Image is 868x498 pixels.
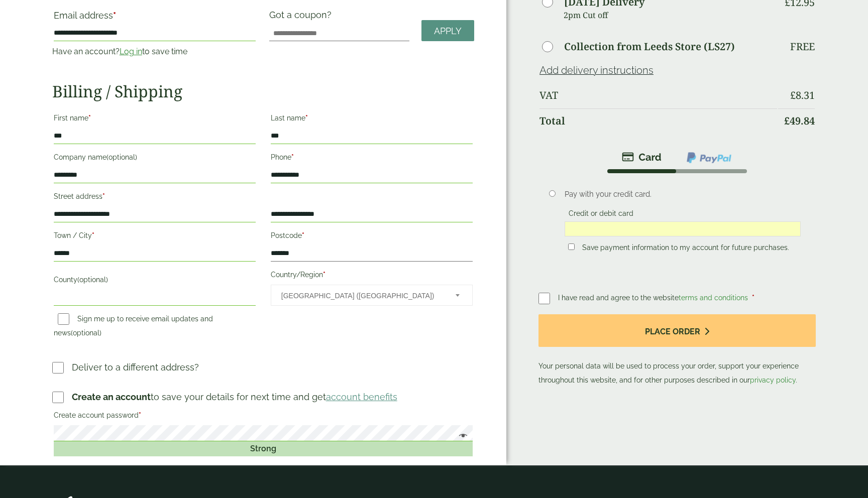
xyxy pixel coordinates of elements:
[323,271,325,279] abbr: required
[54,408,473,425] label: Create account password
[790,88,815,102] bdi: 8.31
[271,150,473,167] label: Phone
[539,64,654,76] a: Add delivery instructions
[750,376,796,384] a: privacy policy
[113,10,116,21] abbr: required
[291,153,294,161] abbr: required
[421,20,474,42] a: Apply
[538,314,816,347] button: Place order
[539,83,777,107] th: VAT
[752,294,754,302] abbr: required
[77,276,108,284] span: (optional)
[54,150,256,167] label: Company name
[54,315,213,340] label: Sign me up to receive email updates and news
[106,153,137,161] span: (optional)
[784,114,815,128] bdi: 49.84
[622,151,662,163] img: stripe.png
[92,231,94,239] abbr: required
[790,88,796,102] span: £
[54,11,256,25] label: Email address
[679,294,748,302] a: terms and conditions
[302,231,304,239] abbr: required
[54,228,256,245] label: Town / City
[271,111,473,128] label: Last name
[52,82,474,101] h2: Billing / Shipping
[54,273,256,290] label: County
[269,10,336,25] label: Got a coupon?
[271,228,473,245] label: Postcode
[281,285,442,306] span: United Kingdom (UK)
[539,108,777,133] th: Total
[71,329,101,337] span: (optional)
[558,294,750,302] span: I have read and agree to the website
[790,41,815,53] p: Free
[72,390,397,404] p: to save your details for next time and get
[565,189,801,200] p: Pay with your credit card.
[72,360,199,374] p: Deliver to a different address?
[564,8,777,23] p: 2pm Cut off
[434,26,462,37] span: Apply
[72,392,151,402] strong: Create an account
[538,314,816,387] p: Your personal data will be used to process your order, support your experience throughout this we...
[784,114,790,128] span: £
[139,411,141,419] abbr: required
[54,441,473,456] div: Strong
[120,47,142,56] a: Log in
[564,42,735,52] label: Collection from Leeds Store (LS27)
[568,224,798,233] iframe: Secure card payment input frame
[305,114,308,122] abbr: required
[271,285,473,306] span: Country/Region
[54,189,256,206] label: Street address
[578,243,793,255] label: Save payment information to my account for future purchases.
[58,313,69,325] input: Sign me up to receive email updates and news(optional)
[271,268,473,285] label: Country/Region
[52,46,257,58] p: Have an account? to save time
[88,114,91,122] abbr: required
[102,192,105,200] abbr: required
[686,151,732,164] img: ppcp-gateway.png
[54,111,256,128] label: First name
[565,209,637,220] label: Credit or debit card
[326,392,397,402] a: account benefits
